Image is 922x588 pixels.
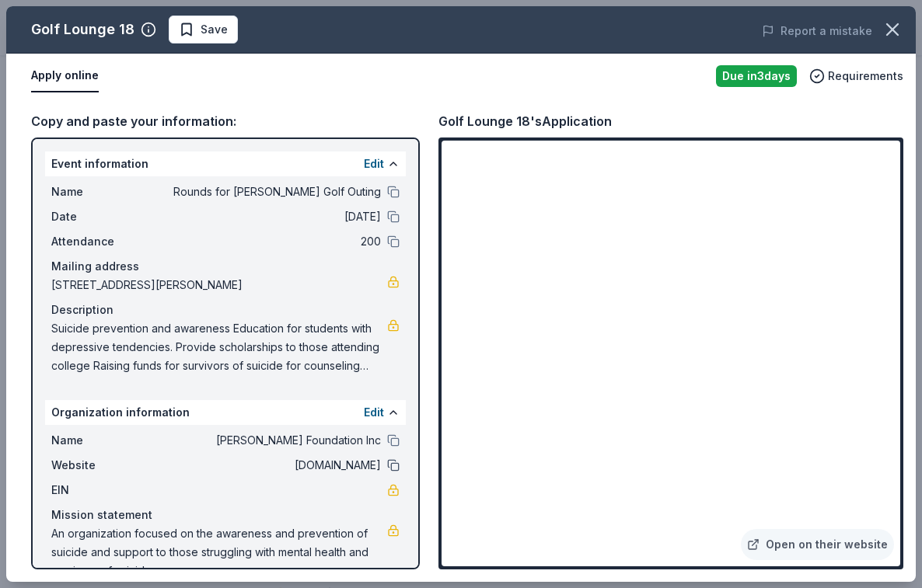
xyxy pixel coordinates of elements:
[155,232,381,251] span: 200
[51,319,387,375] span: Suicide prevention and awareness Education for students with depressive tendencies. Provide schol...
[51,276,387,294] span: [STREET_ADDRESS][PERSON_NAME]
[31,60,99,92] button: Apply online
[51,456,155,475] span: Website
[364,403,384,422] button: Edit
[828,67,903,85] span: Requirements
[364,155,384,173] button: Edit
[51,207,155,226] span: Date
[51,431,155,450] span: Name
[51,481,155,499] span: EIN
[155,207,381,226] span: [DATE]
[31,111,420,131] div: Copy and paste your information:
[741,529,894,560] a: Open on their website
[51,183,155,201] span: Name
[51,524,387,580] span: An organization focused on the awareness and prevention of suicide and support to those strugglin...
[201,20,228,39] span: Save
[155,183,381,201] span: Rounds for [PERSON_NAME] Golf Outing
[155,431,381,450] span: [PERSON_NAME] Foundation Inc
[716,65,797,87] div: Due in 3 days
[169,16,238,43] button: Save
[45,151,406,176] div: Event information
[31,17,134,42] div: Golf Lounge 18
[762,22,872,40] button: Report a mistake
[51,506,400,524] div: Mission statement
[45,400,406,425] div: Organization information
[155,456,381,475] span: [DOMAIN_NAME]
[51,232,155,251] span: Attendance
[438,111,612,131] div: Golf Lounge 18's Application
[809,67,903,85] button: Requirements
[51,301,400,319] div: Description
[51,257,400,276] div: Mailing address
